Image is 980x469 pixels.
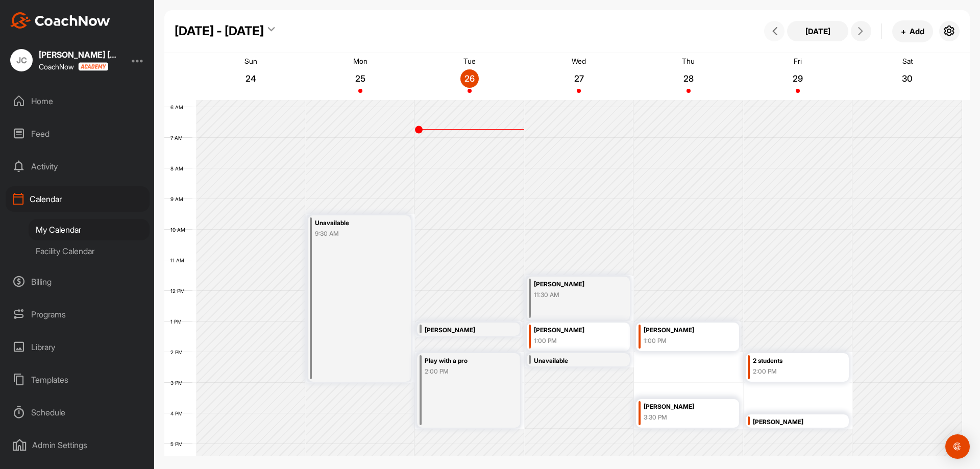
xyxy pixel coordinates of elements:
[29,240,150,262] div: Facility Calendar
[6,121,150,146] div: Feed
[78,62,108,71] img: CoachNow acadmey
[10,49,33,71] div: JC
[644,401,722,413] div: [PERSON_NAME]
[682,57,695,65] p: Thu
[6,432,150,458] div: Admin Settings
[534,279,612,290] div: [PERSON_NAME]
[534,336,612,345] div: 1:00 PM
[902,57,913,65] p: Sat
[753,416,831,428] div: [PERSON_NAME]
[164,165,193,171] div: 8 AM
[644,336,722,345] div: 1:00 PM
[241,73,260,84] p: 24
[164,104,193,110] div: 6 AM
[39,62,108,71] div: CoachNow
[164,196,193,202] div: 9 AM
[164,227,195,233] div: 10 AM
[463,57,476,65] p: Tue
[787,21,848,41] button: [DATE]
[164,349,193,355] div: 2 PM
[196,53,305,100] a: August 24, 2025
[945,434,970,459] div: Open Intercom Messenger
[164,441,193,447] div: 5 PM
[534,325,612,336] div: [PERSON_NAME]
[6,400,150,425] div: Schedule
[315,229,394,238] div: 9:30 AM
[634,53,743,100] a: August 28, 2025
[794,57,802,65] p: Fri
[305,53,414,100] a: August 25, 2025
[524,53,633,100] a: August 27, 2025
[164,135,193,141] div: 7 AM
[6,334,150,360] div: Library
[6,154,150,179] div: Activity
[534,290,612,300] div: 11:30 AM
[351,73,370,84] p: 25
[460,73,479,84] p: 26
[39,51,120,59] div: [PERSON_NAME] [PERSON_NAME]
[425,367,503,376] div: 2:00 PM
[892,20,933,42] button: +Add
[353,57,367,65] p: Mon
[164,318,192,325] div: 1 PM
[425,325,503,336] div: [PERSON_NAME]
[164,288,195,294] div: 12 PM
[901,26,906,37] span: +
[570,73,588,84] p: 27
[534,355,612,367] div: Unavailable
[164,410,193,416] div: 4 PM
[6,186,150,212] div: Calendar
[789,73,807,84] p: 29
[753,367,831,376] div: 2:00 PM
[315,217,394,229] div: Unavailable
[572,57,586,65] p: Wed
[29,219,150,240] div: My Calendar
[415,53,524,100] a: August 26, 2025
[6,302,150,327] div: Programs
[164,380,193,386] div: 3 PM
[743,53,852,100] a: August 29, 2025
[6,88,150,114] div: Home
[679,73,698,84] p: 28
[753,355,831,367] div: 2 students
[644,413,722,422] div: 3:30 PM
[425,355,503,367] div: Play with a pro
[164,257,194,263] div: 11 AM
[175,22,264,40] div: [DATE] - [DATE]
[898,73,917,84] p: 30
[6,367,150,392] div: Templates
[644,325,722,336] div: [PERSON_NAME]
[244,57,257,65] p: Sun
[6,269,150,294] div: Billing
[853,53,962,100] a: August 30, 2025
[10,12,110,29] img: CoachNow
